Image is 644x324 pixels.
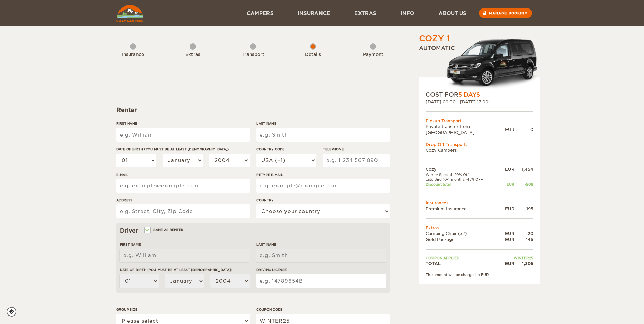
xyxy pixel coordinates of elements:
[145,227,184,233] label: Same as renter
[116,147,250,152] label: Date of birth (You must be at least [DEMOGRAPHIC_DATA])
[116,179,250,193] input: e.g. example@example.com
[514,166,533,172] div: 1,454
[116,121,250,126] label: First Name
[234,52,272,58] div: Transport
[174,52,211,58] div: Extras
[426,256,498,260] td: Coupon applied
[116,5,143,22] img: Cozy Campers
[514,260,533,266] div: 1,305
[458,91,480,98] span: 5 Days
[323,147,389,152] label: Telephone
[426,182,498,187] td: Discount total
[426,91,533,99] div: COST FOR
[256,128,389,142] input: e.g. Smith
[116,204,250,218] input: e.g. Street, City, Zip Code
[426,124,505,135] td: Private transfer from [GEOGRAPHIC_DATA]
[426,237,498,242] td: Gold Package
[120,242,250,247] label: First Name
[256,274,386,288] input: e.g. 14789654B
[426,200,533,206] td: Insurances
[256,172,389,177] label: Retype E-mail
[426,225,533,231] td: Extras
[256,249,386,262] input: e.g. Smith
[294,52,332,58] div: Details
[426,172,498,177] td: Winter Special -20% Off
[479,8,532,18] a: Manage booking
[145,229,149,233] input: Same as renter
[114,52,152,58] div: Insurance
[120,267,250,272] label: Date of birth (You must be at least [DEMOGRAPHIC_DATA])
[419,33,450,44] div: Cozy 1
[498,182,514,187] div: EUR
[514,182,533,187] div: -509
[426,231,498,236] td: Camping Chair (x2)
[498,231,514,236] div: EUR
[426,99,533,105] div: [DATE] 09:00 - [DATE] 17:00
[256,179,389,193] input: e.g. example@example.com
[514,206,533,212] div: 195
[116,128,250,142] input: e.g. William
[256,267,386,272] label: Driving License
[426,206,498,212] td: Premium Insurance
[256,307,389,312] label: Coupon code
[120,227,386,235] div: Driver
[256,121,389,126] label: Last Name
[426,166,498,172] td: Cozy 1
[426,118,533,124] div: Pickup Transport:
[498,260,514,266] div: EUR
[256,147,316,152] label: Country Code
[498,256,533,260] td: WINTER25
[354,52,392,58] div: Payment
[514,237,533,242] div: 145
[256,198,389,203] label: Country
[446,39,540,91] img: Volkswagen-Caddy-MaxiCrew_.png
[116,198,250,203] label: Address
[426,142,533,147] div: Drop Off Transport:
[116,307,250,312] label: Group size
[419,44,540,91] div: Automatic
[426,177,498,182] td: Late Bird (0-1 month): -15% OFF
[514,231,533,236] div: 20
[498,237,514,242] div: EUR
[426,260,498,266] td: TOTAL
[256,242,386,247] label: Last Name
[323,154,389,167] input: e.g. 1 234 567 890
[7,307,21,317] a: Cookie settings
[426,272,533,277] div: The amount will be charged in EUR
[426,147,533,153] td: Cozy Campers
[498,206,514,212] div: EUR
[120,249,250,262] input: e.g. William
[514,127,533,132] div: 0
[116,106,390,114] div: Renter
[505,127,514,132] div: EUR
[116,172,250,177] label: E-mail
[498,166,514,172] div: EUR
